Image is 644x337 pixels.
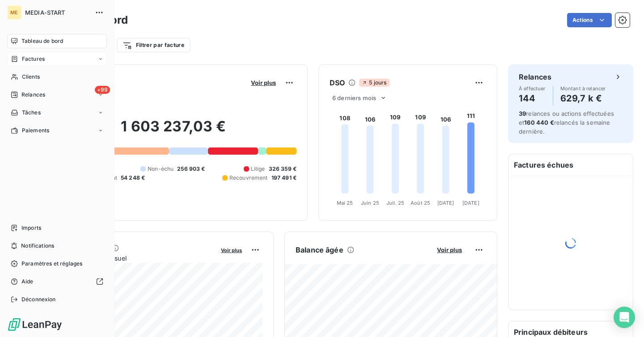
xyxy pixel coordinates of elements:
[221,247,242,253] span: Voir plus
[434,246,465,254] button: Voir plus
[462,200,479,206] tspan: [DATE]
[519,91,546,105] h4: 144
[508,154,633,176] h6: Factures échues
[21,224,41,232] span: Imports
[337,200,353,206] tspan: Mai 25
[21,295,56,303] span: Déconnexion
[271,174,297,182] span: 197 491 €
[148,165,174,173] span: Non-échu
[22,109,41,117] span: Tâches
[117,38,190,52] button: Filtrer par facture
[437,246,462,253] span: Voir plus
[386,200,404,206] tspan: Juil. 25
[121,174,145,182] span: 54 248 €
[330,77,345,88] h6: DSO
[269,165,297,173] span: 326 359 €
[519,110,614,135] span: relances ou actions effectuées et relancés la semaine dernière.
[229,174,268,182] span: Recouvrement
[437,200,454,206] tspan: [DATE]
[524,119,554,126] span: 160 440 €
[21,278,34,286] span: Aide
[22,73,40,81] span: Clients
[21,242,54,250] span: Notifications
[25,9,89,16] span: MEDIA-START
[218,246,245,254] button: Voir plus
[51,118,297,144] h2: 1 603 237,03 €
[251,79,276,86] span: Voir plus
[22,55,45,63] span: Factures
[51,253,215,263] span: Chiffre d'affaires mensuel
[560,91,606,105] h4: 629,7 k €
[95,86,110,94] span: +99
[21,260,82,268] span: Paramètres et réglages
[519,86,546,91] span: À effectuer
[7,317,63,332] img: Logo LeanPay
[614,307,635,328] div: Open Intercom Messenger
[519,72,551,82] h6: Relances
[567,13,612,27] button: Actions
[21,37,63,45] span: Tableau de bord
[519,110,526,117] span: 39
[332,94,376,101] span: 6 derniers mois
[7,274,107,289] a: Aide
[359,79,389,87] span: 5 jours
[361,200,379,206] tspan: Juin 25
[560,86,606,91] span: Montant à relancer
[177,165,205,173] span: 256 903 €
[21,91,45,99] span: Relances
[296,244,343,255] h6: Balance âgée
[251,165,265,173] span: Litige
[7,5,21,20] div: ME
[411,200,430,206] tspan: Août 25
[248,79,279,87] button: Voir plus
[22,126,49,135] span: Paiements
